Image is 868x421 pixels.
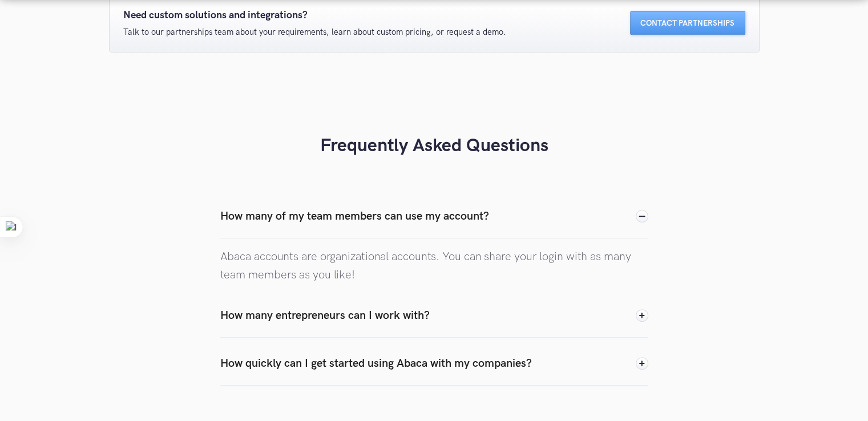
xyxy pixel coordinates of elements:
[109,135,760,194] h3: Frequently Asked Questions
[220,208,489,225] div: How many of my team members can use my account?
[123,7,506,23] p: Need custom solutions and integrations?
[630,11,745,35] a: Contact Partnerships
[220,355,532,372] div: How quickly can I get started using Abaca with my companies?
[123,26,506,38] p: Talk to our partnerships team about your requirements, learn about custom pricing, or request a d...
[220,307,430,324] div: How many entrepreneurs can I work with?
[220,293,648,338] div: How many entrepreneurs can I work with?
[220,341,648,386] div: How quickly can I get started using Abaca with my companies?
[636,309,648,322] img: Expand icon to open the FAQ's responses
[220,248,648,284] p: Abaca accounts are organizational accounts. You can share your login with as many team members as...
[636,210,648,222] img: Collapse icon to hide the FAQ's responses
[220,194,648,238] div: How many of my team members can use my account?
[220,238,648,284] nav: How many of my team members can use my account?
[636,357,648,370] img: Expand icon to open the FAQ's responses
